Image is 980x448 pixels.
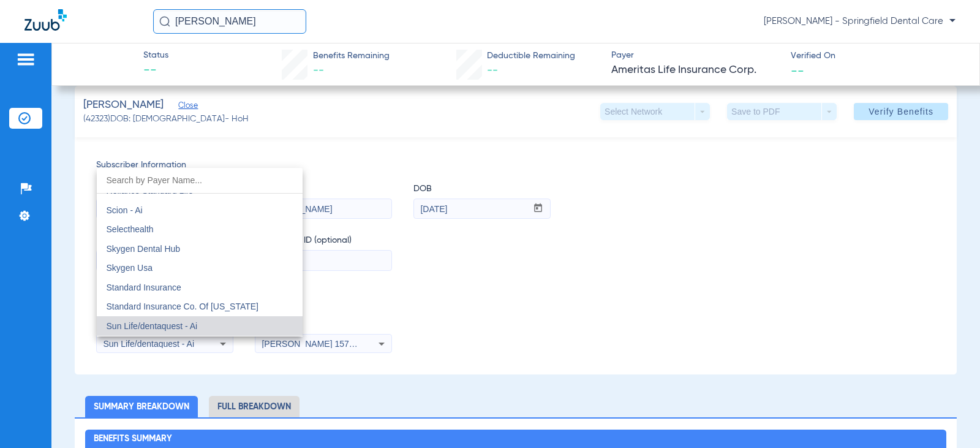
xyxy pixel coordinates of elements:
span: Scion - Ai [107,205,143,215]
span: Selecthealth [107,224,154,234]
span: Sun Life/dentaquest - Ai [107,321,198,331]
span: Skygen Usa [107,263,153,273]
span: Standard Insurance Co. Of [US_STATE] [107,302,258,311]
span: Skygen Dental Hub [107,244,181,254]
span: Standard Insurance [107,283,181,292]
input: dropdown search [97,168,303,193]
